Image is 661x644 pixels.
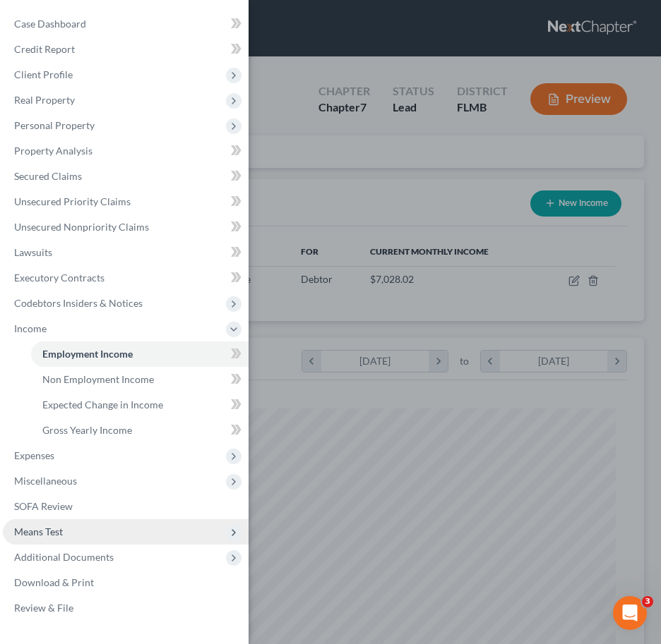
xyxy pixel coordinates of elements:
span: Additional Documents [14,551,114,563]
span: Gross Yearly Income [42,424,132,436]
a: Expected Change in Income [31,392,249,418]
a: SOFA Review [3,494,249,519]
iframe: Intercom live chat [613,596,647,630]
a: Case Dashboard [3,11,249,37]
span: 3 [642,596,653,607]
span: Income [14,322,47,334]
span: Lawsuits [14,246,52,258]
span: Download & Print [14,576,94,588]
span: Client Profile [14,68,73,80]
a: Credit Report [3,37,249,62]
a: Property Analysis [3,138,249,164]
span: Unsecured Nonpriority Claims [14,221,149,233]
a: Unsecured Priority Claims [3,189,249,214]
a: Secured Claims [3,164,249,189]
a: Non Employment Income [31,367,249,392]
span: Miscellaneous [14,475,77,487]
span: Case Dashboard [14,18,86,30]
span: Employment Income [42,348,133,360]
span: Personal Property [14,119,95,131]
span: Non Employment Income [42,373,154,385]
span: Means Test [14,525,63,537]
a: Gross Yearly Income [31,418,249,443]
span: Real Property [14,94,75,106]
span: Executory Contracts [14,272,105,284]
a: Download & Print [3,570,249,595]
span: SOFA Review [14,500,73,512]
span: Codebtors Insiders & Notices [14,297,143,309]
a: Executory Contracts [3,265,249,291]
span: Property Analysis [14,145,93,157]
span: Secured Claims [14,170,82,182]
span: Expenses [14,449,54,461]
a: Review & File [3,595,249,621]
span: Expected Change in Income [42,399,163,411]
span: Credit Report [14,43,75,55]
span: Review & File [14,602,73,614]
a: Lawsuits [3,240,249,265]
a: Unsecured Nonpriority Claims [3,214,249,240]
a: Employment Income [31,341,249,367]
span: Unsecured Priority Claims [14,195,131,207]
